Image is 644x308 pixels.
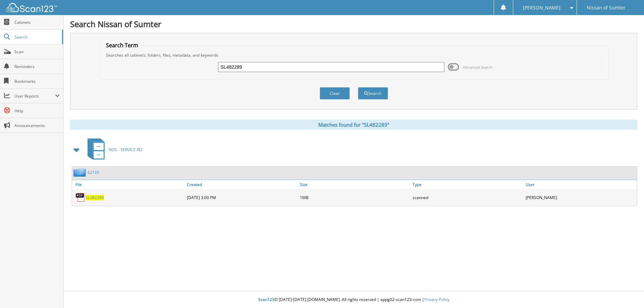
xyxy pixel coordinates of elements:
span: [PERSON_NAME] [523,6,560,10]
a: Size [298,180,411,189]
h1: Search Nissan of Sumter [70,18,637,29]
a: Privacy Policy [424,297,449,302]
span: User Reports [14,93,55,99]
span: Reminders [14,64,60,69]
button: Search [358,87,388,100]
a: Type [411,180,524,189]
a: Created [185,180,298,189]
a: SL482289 [86,195,104,200]
span: NOS - SERVICE RO [109,147,142,152]
div: [PERSON_NAME] [524,191,637,204]
span: Announcements [14,123,60,128]
img: folder2.png [73,168,88,177]
div: [DATE] 3:00 PM [185,191,298,204]
a: NOS - SERVICE RO [84,136,142,163]
span: Scan123 [258,297,274,302]
span: Cabinets [14,19,60,25]
span: Bookmarks [14,78,60,84]
a: 62195 [88,170,99,175]
div: Matches found for "SL482289" [70,120,637,130]
div: Searches all cabinets, folders, files, metadata, and keywords [103,52,605,58]
span: Advanced Search [463,65,493,70]
legend: Search Term [103,42,142,49]
span: Help [14,108,60,114]
div: scanned [411,191,524,204]
button: Clear [320,87,350,100]
span: Search [14,34,59,40]
iframe: Chat Widget [610,276,644,308]
div: 1MB [298,191,411,204]
span: Nissan of Sumter [587,6,626,10]
img: PDF.png [75,192,86,202]
a: File [72,180,185,189]
img: scan123-logo-white.svg [7,3,57,12]
div: © [DATE]-[DATE] [DOMAIN_NAME]. All rights reserved | appg02-scan123-com | [63,292,644,308]
a: User [524,180,637,189]
span: Scan [14,49,60,55]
